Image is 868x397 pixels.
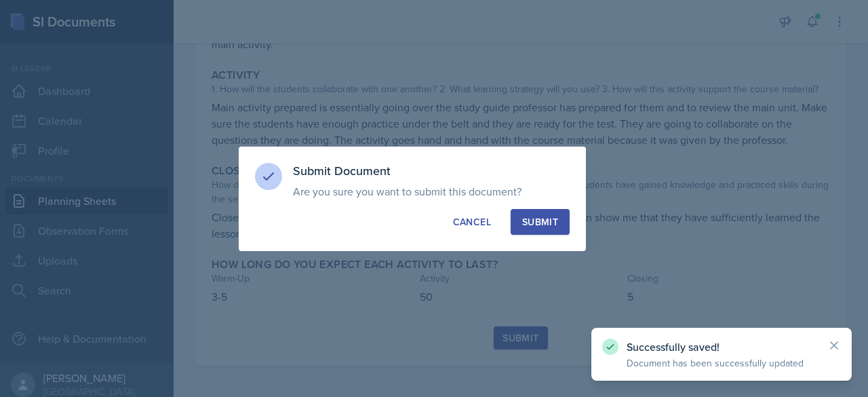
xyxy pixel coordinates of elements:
[293,163,570,179] h3: Submit Document
[511,209,570,235] button: Submit
[522,215,558,229] div: Submit
[627,340,816,354] p: Successfully saved!
[441,209,502,235] button: Cancel
[453,215,491,229] div: Cancel
[293,185,570,198] p: Are you sure you want to submit this document?
[627,356,816,370] p: Document has been successfully updated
